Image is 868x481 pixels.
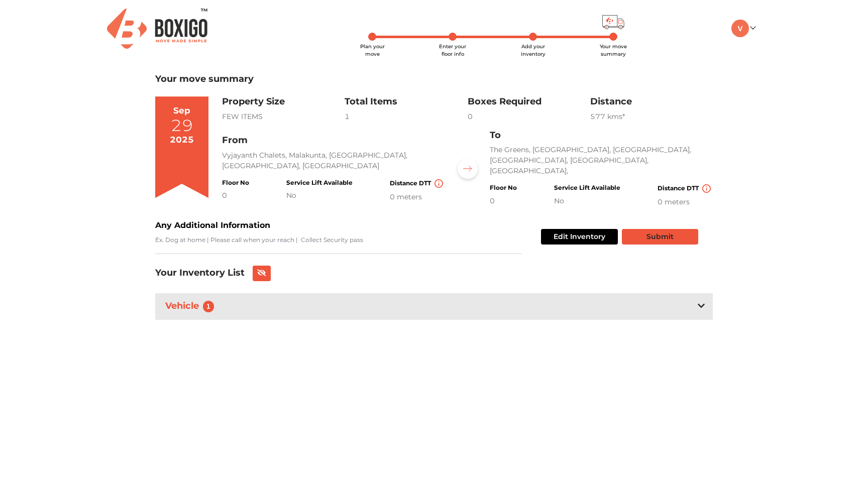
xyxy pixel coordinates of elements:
span: Enter your floor info [439,43,466,57]
div: No [286,190,353,201]
div: 2025 [170,134,194,147]
p: The Greens, [GEOGRAPHIC_DATA], [GEOGRAPHIC_DATA], [GEOGRAPHIC_DATA], [GEOGRAPHIC_DATA], [GEOGRAPH... [490,145,713,176]
p: Vyjayanth Chalets, Malakunta, [GEOGRAPHIC_DATA], [GEOGRAPHIC_DATA], [GEOGRAPHIC_DATA] [222,150,445,171]
h3: Total Items [345,96,467,107]
h3: Vehicle [163,299,220,314]
span: 1 [203,301,214,312]
button: Submit [622,229,698,245]
div: 0 meters [658,197,713,207]
span: Your move summary [600,43,627,57]
div: 29 [171,117,193,134]
button: Edit Inventory [541,229,618,245]
h4: Distance DTT [658,184,713,193]
h3: Distance [590,96,713,107]
h3: Property Size [222,96,345,107]
div: 0 [222,190,249,201]
h4: Service Lift Available [286,179,353,186]
span: Add your inventory [521,43,546,57]
div: 577 km s* [590,111,713,122]
h4: Distance DTT [390,179,445,188]
div: 1 [345,111,467,122]
h4: Service Lift Available [554,184,620,191]
h4: Floor No [222,179,249,186]
b: Any Additional Information [155,220,270,230]
div: Sep [173,104,190,117]
div: 0 [490,196,517,206]
h3: From [222,135,445,146]
h3: To [490,130,713,141]
h3: Your Inventory List [155,268,245,279]
div: No [554,196,620,206]
h3: Boxes Required [468,96,590,107]
div: FEW ITEMS [222,111,345,122]
h3: Your move summary [155,74,713,85]
img: Boxigo [107,9,207,48]
div: 0 meters [390,192,445,202]
h4: Floor No [490,184,517,191]
span: Plan your move [360,43,385,57]
div: 0 [468,111,590,122]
